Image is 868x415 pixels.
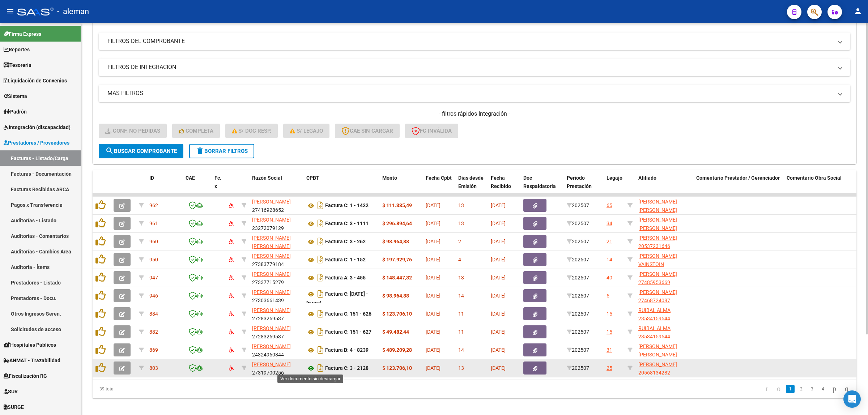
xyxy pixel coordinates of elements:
span: Fiscalización RG [4,372,47,380]
span: 202507 [567,239,589,244]
i: Descargar documento [316,200,325,211]
div: 65 [607,201,612,210]
div: 20233421260 [252,234,301,249]
mat-icon: person [854,7,862,16]
div: 27283269537 [252,324,301,339]
strong: $ 296.894,64 [382,221,412,226]
span: Doc Respaldatoria [523,175,556,189]
div: Open Intercom Messenger [843,390,861,408]
span: 11 [458,329,464,335]
div: 14 [607,256,612,264]
span: [DATE] [491,202,506,208]
button: Completa [172,124,220,138]
span: 961 [149,221,158,226]
span: 14 [458,347,464,353]
strong: $ 49.482,44 [382,329,409,335]
span: [PERSON_NAME] [PERSON_NAME] 20430350405 [638,217,677,239]
span: 202507 [567,221,589,226]
datatable-header-cell: Días desde Emisión [455,170,488,202]
span: [DATE] [426,239,441,244]
li: page 3 [807,383,817,395]
div: 23272079129 [252,216,301,231]
a: 1 [786,385,795,393]
datatable-header-cell: Fecha Cpbt [423,170,455,202]
i: Descargar documento [316,362,325,374]
span: SURGE [4,403,24,411]
span: [PERSON_NAME] [252,217,291,223]
datatable-header-cell: Fc. x [212,170,226,202]
span: [PERSON_NAME] [252,253,291,259]
strong: Factura C: 3 - 2128 [325,365,369,371]
div: 27416928652 [252,198,301,213]
span: [DATE] [426,329,441,335]
span: Borrar Filtros [196,148,248,154]
span: [PERSON_NAME] [252,307,291,313]
span: SUR [4,388,18,395]
span: [DATE] [491,275,506,281]
span: Prestadores / Proveedores [4,139,69,147]
div: 27319700256 [252,360,301,376]
div: 27283269537 [252,306,301,321]
button: S/ legajo [283,124,329,138]
span: [PERSON_NAME] [252,199,291,205]
span: 960 [149,239,158,244]
span: [DATE] [491,329,506,335]
span: 2 [458,239,461,244]
span: S/ legajo [290,128,323,134]
span: Comentario Prestador / Gerenciador [696,175,780,181]
span: 884 [149,311,158,317]
span: [PERSON_NAME] [PERSON_NAME] 20576587245 [638,199,677,221]
mat-panel-title: MAS FILTROS [107,89,833,97]
a: 3 [808,385,816,393]
a: go to last page [842,385,852,393]
datatable-header-cell: Doc Respaldatoria [520,170,564,202]
strong: Factura C: 1 - 1422 [325,203,369,209]
span: Integración (discapacidad) [4,123,71,131]
span: Buscar Comprobante [105,148,177,154]
span: Completa [179,128,213,134]
div: 15 [607,310,612,318]
i: Descargar documento [316,254,325,265]
strong: $ 148.447,32 [382,275,412,281]
span: 13 [458,202,464,208]
a: go to next page [829,385,839,393]
span: [PERSON_NAME] [252,271,291,277]
div: 34 [607,219,612,228]
a: go to previous page [774,385,784,393]
span: [PERSON_NAME] [252,289,291,295]
strong: $ 98.964,88 [382,239,409,244]
span: 13 [458,365,464,371]
button: Conf. no pedidas [99,124,167,138]
span: 202507 [567,329,589,335]
datatable-header-cell: Período Prestación [564,170,604,202]
strong: Factura C: 3 - 262 [325,239,366,245]
span: [DATE] [491,239,506,244]
span: 202507 [567,202,589,208]
span: CPBT [306,175,319,181]
mat-expansion-panel-header: MAS FILTROS [99,85,850,102]
span: RUIBAL ALMA 23534159544 [638,325,671,339]
mat-icon: menu [6,7,14,16]
span: Fecha Recibido [491,175,511,189]
span: Comentario Obra Social [787,175,842,181]
span: [DATE] [426,347,441,353]
span: Liquidación de Convenios [4,77,67,85]
a: 4 [818,385,827,393]
span: 882 [149,329,158,335]
span: [DATE] [426,311,441,317]
i: Descargar documento [316,218,325,229]
i: Descargar documento [316,308,325,320]
span: [DATE] [491,293,506,299]
strong: Factura C: [DATE] - [DATE] [306,291,368,307]
strong: Factura C: 3 - 1111 [325,221,369,227]
span: Legajo [607,175,622,181]
mat-icon: delete [196,146,204,155]
i: Descargar documento [316,326,325,338]
span: [PERSON_NAME] [252,343,291,349]
span: [DATE] [491,257,506,262]
span: Razón Social [252,175,282,181]
span: CAE SIN CARGAR [341,128,393,134]
strong: $ 489.209,28 [382,347,412,353]
div: 39 total [93,380,244,398]
li: page 1 [785,383,796,395]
